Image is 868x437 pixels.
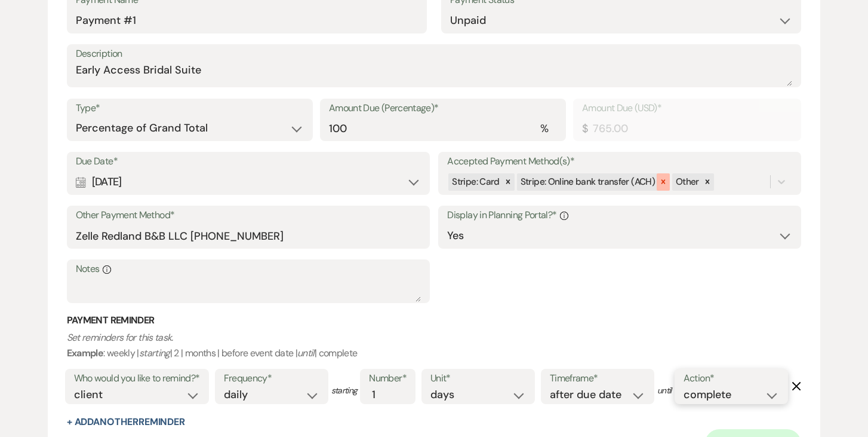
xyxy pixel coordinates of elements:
[67,331,173,344] i: Set reminders for this task.
[657,384,672,397] span: until
[224,370,319,387] label: Frequency*
[329,100,557,117] label: Amount Due (Percentage)*
[582,121,587,137] div: $
[684,370,779,387] label: Action*
[74,370,200,387] label: Who would you like to remind?*
[67,314,802,327] h3: Payment Reminder
[550,370,645,387] label: Timeframe*
[369,370,407,387] label: Number*
[76,45,793,63] label: Description
[452,176,499,188] span: Stripe: Card
[139,347,170,359] i: starting
[76,153,421,170] label: Due Date*
[76,100,304,117] label: Type*
[67,417,185,427] button: + AddAnotherReminder
[521,176,655,188] span: Stripe: Online bank transfer (ACH)
[297,347,315,359] i: until
[447,207,792,224] label: Display in Planning Portal?*
[76,261,421,278] label: Notes
[582,100,792,117] label: Amount Due (USD)*
[676,176,699,188] span: Other
[331,384,358,397] span: starting
[76,62,793,86] textarea: Early Access Bridal Suite
[76,170,421,194] div: [DATE]
[447,153,792,170] label: Accepted Payment Method(s)*
[67,330,802,360] p: : weekly | | 2 | months | before event date | | complete
[67,347,104,359] b: Example
[76,207,421,224] label: Other Payment Method*
[430,370,526,387] label: Unit*
[540,121,548,137] div: %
